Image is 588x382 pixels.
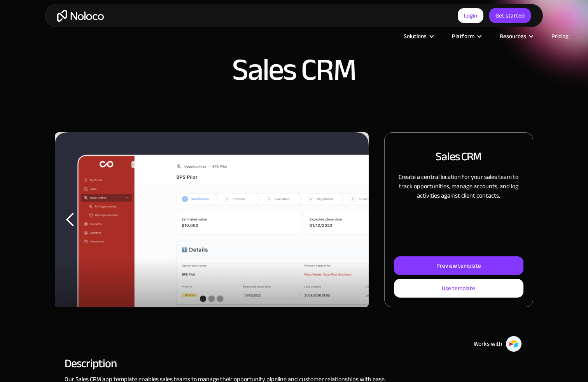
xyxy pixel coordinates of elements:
[500,31,526,41] div: Resources
[442,31,490,41] div: Platform
[57,10,104,22] a: home
[490,31,542,41] div: Resources
[452,31,474,41] div: Platform
[394,31,442,41] div: Solutions
[458,8,483,23] a: Login
[404,31,427,41] div: Solutions
[542,31,578,41] a: Pricing
[489,8,531,23] a: Get started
